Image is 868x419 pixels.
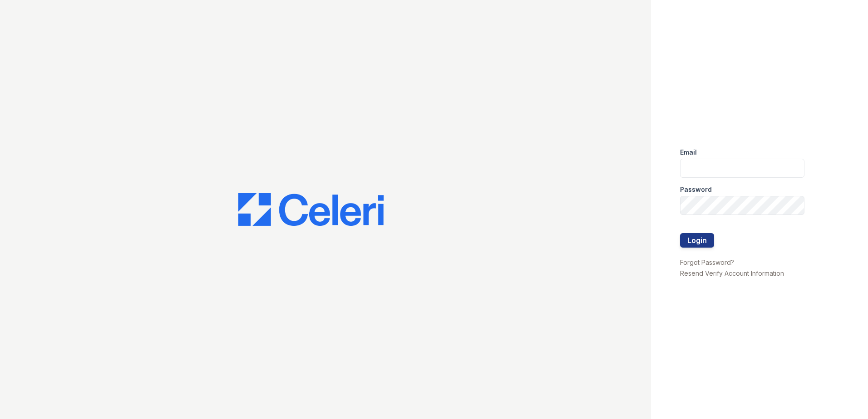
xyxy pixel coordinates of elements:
[680,185,712,194] label: Password
[680,148,697,157] label: Email
[680,269,784,277] a: Resend Verify Account Information
[238,193,384,226] img: CE_Logo_Blue-a8612792a0a2168367f1c8372b55b34899dd931a85d93a1a3d3e32e68fde9ad4.png
[680,233,714,248] button: Login
[680,258,734,266] a: Forgot Password?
